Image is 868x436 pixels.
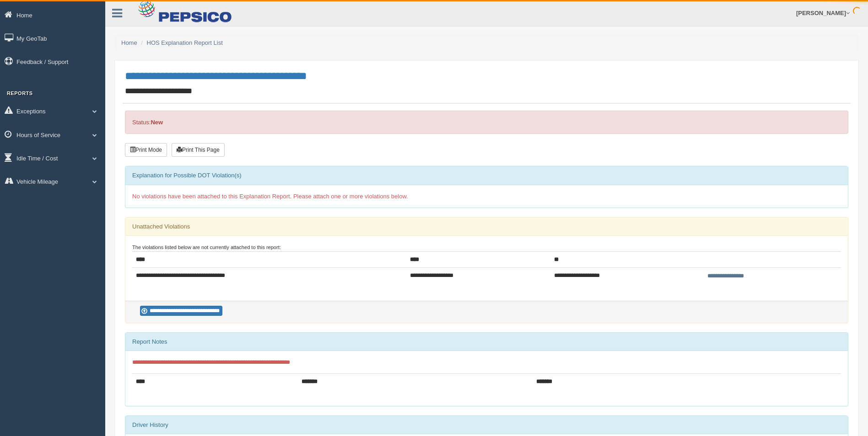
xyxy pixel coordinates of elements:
[121,39,137,46] a: Home
[172,143,225,157] button: Print This Page
[125,166,848,185] div: Explanation for Possible DOT Violation(s)
[132,193,408,200] span: No violations have been attached to this Explanation Report. Please attach one or more violations...
[125,111,848,134] div: Status:
[125,218,848,236] div: Unattached Violations
[151,119,163,126] strong: New
[125,333,848,351] div: Report Notes
[125,416,848,434] div: Driver History
[125,143,167,157] button: Print Mode
[147,39,223,46] a: HOS Explanation Report List
[132,245,281,250] small: The violations listed below are not currently attached to this report:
